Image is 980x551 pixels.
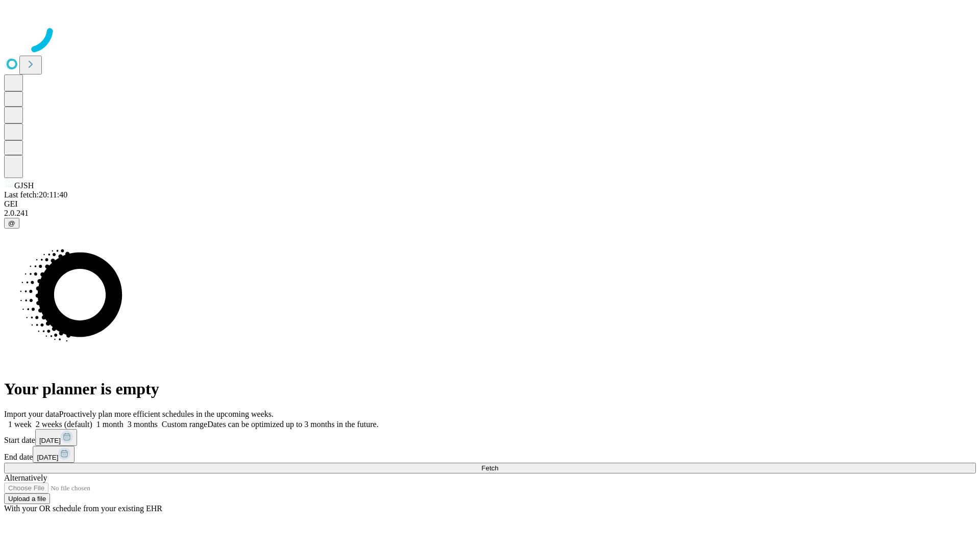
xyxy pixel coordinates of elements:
[4,463,976,473] button: Fetch
[59,410,274,418] span: Proactively plan more efficient schedules in the upcoming weeks.
[14,181,34,190] span: GJSH
[4,190,67,199] span: Last fetch: 20:11:40
[162,420,207,429] span: Custom range
[4,218,19,229] button: @
[35,429,77,446] button: [DATE]
[33,446,75,463] button: [DATE]
[4,504,162,513] span: With your OR schedule from your existing EHR
[37,454,58,461] span: [DATE]
[4,380,976,398] h1: Your planner is empty
[207,420,378,429] span: Dates can be optimized up to 3 months in the future.
[481,464,498,472] span: Fetch
[96,420,124,429] span: 1 month
[4,199,976,209] div: GEI
[4,493,50,504] button: Upload a file
[8,219,15,227] span: @
[36,420,92,429] span: 2 weeks (default)
[4,446,976,463] div: End date
[4,209,976,218] div: 2.0.241
[4,410,59,418] span: Import your data
[8,420,32,429] span: 1 week
[4,429,976,446] div: Start date
[39,437,61,444] span: [DATE]
[128,420,158,429] span: 3 months
[4,473,47,482] span: Alternatively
